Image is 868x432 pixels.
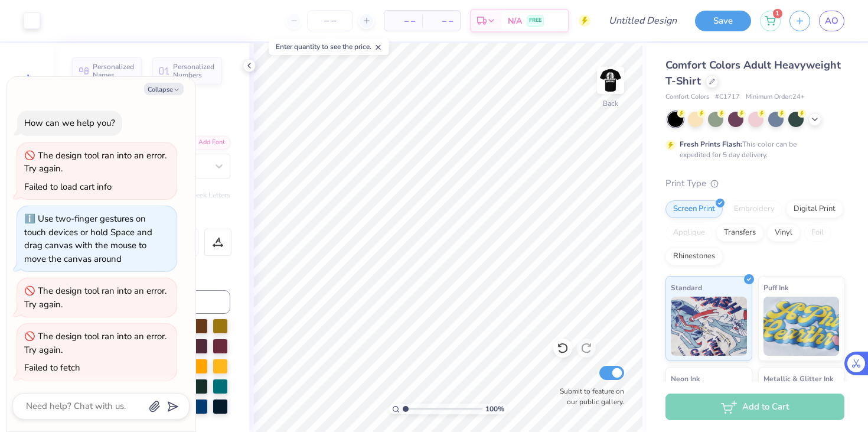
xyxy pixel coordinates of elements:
span: 1 [773,9,782,18]
div: This color can be expedited for 5 day delivery. [680,139,825,160]
span: Personalized Names [93,63,135,79]
div: Print Type [665,177,844,190]
div: Failed to load cart info [24,181,112,193]
strong: Fresh Prints Flash: [680,139,742,149]
div: Use two-finger gestures on touch devices or hold Space and drag canvas with the mouse to move the... [24,213,152,265]
span: – – [429,15,453,27]
label: Submit to feature on our public gallery. [553,386,624,407]
span: Puff Ink [763,281,788,294]
span: Neon Ink [671,372,700,385]
button: Collapse [144,83,184,95]
span: AO [825,14,838,28]
span: # C1717 [715,92,740,102]
div: The design tool ran into an error. Try again. [24,150,167,175]
div: Add Font [184,136,230,150]
span: Standard [671,281,702,294]
div: Foil [804,224,831,242]
span: Personalized Numbers [173,63,215,79]
button: Save [695,11,751,31]
div: Embroidery [726,200,782,218]
div: Vinyl [767,224,800,242]
span: Comfort Colors [665,92,709,102]
span: Metallic & Glitter Ink [763,372,833,385]
span: N/A [508,15,522,27]
div: Applique [665,224,713,242]
img: Puff Ink [763,297,840,356]
span: – – [391,15,415,27]
div: The design tool ran into an error. Try again. [24,330,167,356]
a: AO [819,11,844,31]
span: FREE [529,17,541,25]
div: Back [603,98,618,109]
img: Standard [671,297,747,356]
div: How can we help you? [24,117,115,129]
div: Transfers [716,224,763,242]
div: Digital Print [786,200,843,218]
div: Failed to fetch [24,362,80,373]
input: Untitled Design [599,9,686,33]
div: Rhinestones [665,248,723,265]
input: – – [307,10,353,31]
div: Enter quantity to see the price. [269,38,389,55]
img: Back [599,69,622,92]
div: Screen Print [665,200,723,218]
span: 100 % [485,404,504,414]
div: The design tool ran into an error. Try again. [24,285,167,310]
span: Minimum Order: 24 + [746,92,805,102]
span: Comfort Colors Adult Heavyweight T-Shirt [665,58,841,88]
